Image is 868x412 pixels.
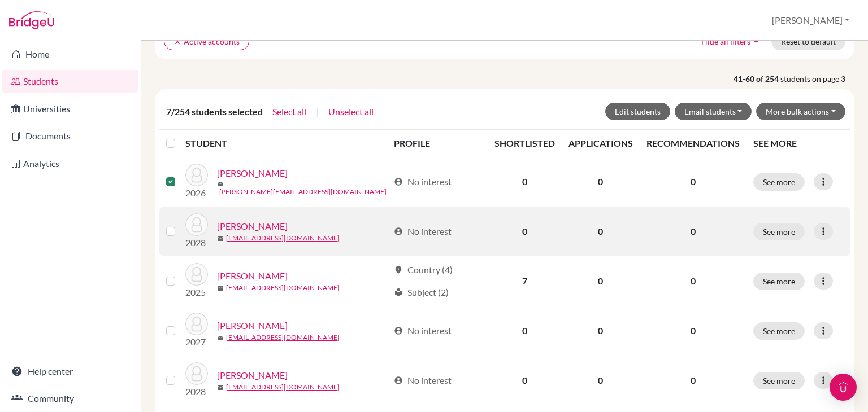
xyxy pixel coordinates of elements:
[488,306,562,356] td: 0
[562,306,640,356] td: 0
[692,33,771,50] button: Hide all filtersarrow_drop_up
[185,313,208,335] img: Calix, Gabriel
[173,38,181,46] i: clear
[394,324,452,338] div: No interest
[217,220,288,233] a: [PERSON_NAME]
[753,173,805,191] button: See more
[753,223,805,240] button: See more
[394,374,452,387] div: No interest
[750,36,762,47] i: arrow_drop_up
[646,175,740,189] p: 0
[756,103,845,120] button: More bulk actions
[394,265,403,274] span: location_on
[2,125,138,147] a: Documents
[2,70,138,93] a: Students
[646,274,740,288] p: 0
[394,263,453,277] div: Country (4)
[226,382,340,392] a: [EMAIL_ADDRESS][DOMAIN_NAME]
[185,335,208,349] p: 2027
[217,384,224,391] span: mail
[217,181,224,187] span: mail
[562,256,640,306] td: 0
[488,207,562,256] td: 0
[2,98,138,120] a: Universities
[780,73,854,85] span: students on page 3
[226,233,340,243] a: [EMAIL_ADDRESS][DOMAIN_NAME]
[646,374,740,387] p: 0
[166,105,263,119] span: 7/254 students selected
[394,286,449,299] div: Subject (2)
[217,369,288,382] a: [PERSON_NAME]
[226,332,340,343] a: [EMAIL_ADDRESS][DOMAIN_NAME]
[753,322,805,340] button: See more
[701,37,750,46] span: Hide all filters
[753,273,805,290] button: See more
[217,269,288,283] a: [PERSON_NAME]
[2,152,138,175] a: Analytics
[185,213,208,236] img: Bustamante, Adrian
[185,130,387,157] th: STUDENT
[185,164,208,186] img: Bueso, Daniel
[394,326,403,335] span: account_circle
[394,288,403,297] span: local_library
[328,104,374,119] button: Unselect all
[185,362,208,385] img: Calix, Lauren
[9,11,54,29] img: Bridge-U
[272,104,307,119] button: Select all
[2,387,138,410] a: Community
[747,130,850,157] th: SEE MORE
[562,207,640,256] td: 0
[771,33,845,50] button: Reset to default
[185,236,208,249] p: 2028
[562,130,640,157] th: APPLICATIONS
[185,286,208,299] p: 2025
[217,335,224,341] span: mail
[605,103,670,120] button: Edit students
[830,374,857,401] div: Open Intercom Messenger
[185,186,208,200] p: 2026
[394,376,403,385] span: account_circle
[2,360,138,383] a: Help center
[217,166,288,180] a: [PERSON_NAME]
[387,130,488,157] th: PROFILE
[753,372,805,389] button: See more
[2,43,138,65] a: Home
[217,285,224,292] span: mail
[562,157,640,207] td: 0
[675,103,752,120] button: Email students
[185,385,208,398] p: 2028
[164,33,249,50] button: clearActive accounts
[488,157,562,207] td: 0
[488,130,562,157] th: SHORTLISTED
[316,105,319,119] span: |
[219,187,387,197] a: [PERSON_NAME][EMAIL_ADDRESS][DOMAIN_NAME]
[394,175,452,189] div: No interest
[394,177,403,186] span: account_circle
[217,319,288,332] a: [PERSON_NAME]
[185,263,208,286] img: Calix, Alejandra
[734,73,780,85] strong: 41-60 of 254
[640,130,747,157] th: RECOMMENDATIONS
[767,10,854,31] button: [PERSON_NAME]
[562,356,640,405] td: 0
[394,227,403,236] span: account_circle
[488,356,562,405] td: 0
[646,225,740,238] p: 0
[394,225,452,238] div: No interest
[226,283,340,293] a: [EMAIL_ADDRESS][DOMAIN_NAME]
[646,324,740,338] p: 0
[488,256,562,306] td: 7
[217,235,224,242] span: mail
